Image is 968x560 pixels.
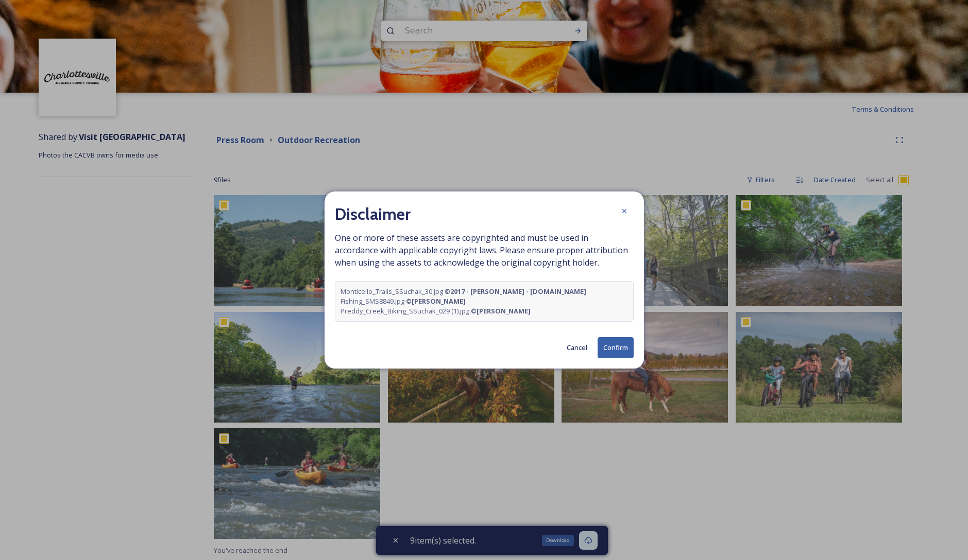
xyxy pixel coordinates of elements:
[445,287,586,296] strong: © 2017 - [PERSON_NAME] - [DOMAIN_NAME]
[335,202,411,226] h2: Disclaimer
[341,287,586,296] span: Monticello_Trails_SSuchak_30.jpg
[406,296,466,306] strong: © [PERSON_NAME]
[598,337,634,358] button: Confirm
[341,296,466,306] span: Fishing_SMS8849.jpg
[471,306,531,316] strong: © [PERSON_NAME]
[562,338,592,358] button: Cancel
[341,306,531,316] span: Preddy_Creek_Biking_SSuchak_029 (1).jpg
[335,232,634,322] span: One or more of these assets are copyrighted and must be used in accordance with applicable copyri...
